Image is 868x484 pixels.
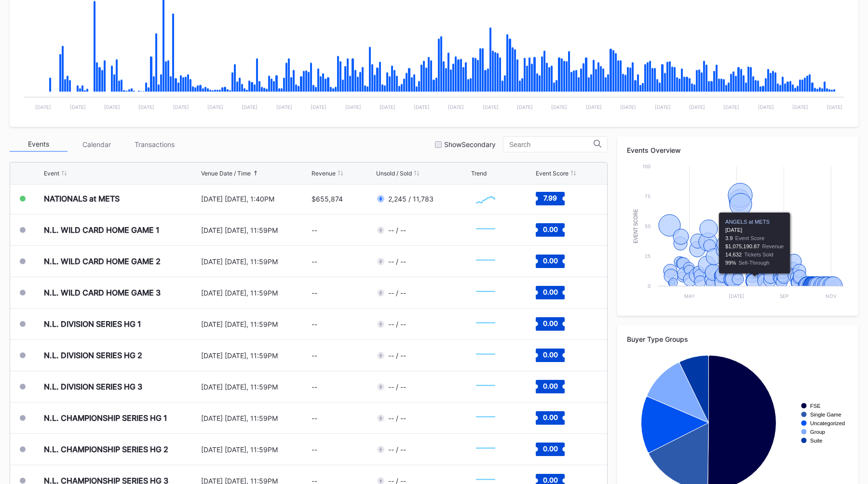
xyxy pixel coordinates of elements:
div: Unsold / Sold [376,170,412,177]
div: Events Overview [627,146,849,154]
div: [DATE] [DATE], 11:59PM [201,289,310,297]
text: [DATE] [792,104,808,110]
text: [DATE] [448,104,464,110]
div: Buyer Type Groups [627,335,849,343]
text: [DATE] [517,104,533,110]
div: [DATE] [DATE], 11:59PM [201,414,310,422]
div: [DATE] [DATE], 11:59PM [201,351,310,360]
text: [DATE] [483,104,499,110]
svg: Chart title [471,218,500,242]
div: -- / -- [388,226,406,234]
text: [DATE] [620,104,636,110]
div: [DATE] [DATE], 11:59PM [201,445,310,454]
text: [DATE] [138,104,154,110]
text: [DATE] [655,104,671,110]
text: Nov [826,293,837,299]
div: [DATE] [DATE], 11:59PM [201,226,310,234]
text: Sep [780,293,788,299]
text: 100 [642,163,651,169]
div: -- [312,445,317,454]
text: 0 [648,283,651,289]
text: [DATE] [345,104,361,110]
div: N.L. WILD CARD HOME GAME 1 [44,225,160,235]
svg: Chart title [471,343,500,367]
div: 2,245 / 11,783 [388,195,434,203]
div: N.L. CHAMPIONSHIP SERIES HG 1 [44,413,167,423]
text: [DATE] [35,104,51,110]
div: NATIONALS at METS [44,194,120,203]
div: -- / -- [388,320,406,328]
text: [DATE] [729,293,745,299]
div: Show Secondary [444,140,496,148]
div: [DATE] [DATE], 1:40PM [201,195,310,203]
div: Calendar [68,137,125,152]
div: N.L. CHAMPIONSHIP SERIES HG 2 [44,444,168,454]
div: -- / -- [388,289,406,297]
div: -- [312,383,317,391]
div: N.L. WILD CARD HOME GAME 2 [44,256,161,266]
svg: Chart title [471,249,500,273]
div: -- / -- [388,383,406,391]
text: 7.99 [543,194,557,202]
text: Group [810,429,825,435]
svg: Chart title [471,187,500,211]
div: -- [312,351,317,360]
text: 75 [645,193,651,199]
text: [DATE] [689,104,705,110]
text: [DATE] [827,104,842,110]
text: Single Game [810,412,841,417]
div: N.L. WILD CARD HOME GAME 3 [44,288,161,297]
text: Suite [810,438,823,444]
div: -- / -- [388,257,406,266]
text: [DATE] [586,104,602,110]
div: N.L. DIVISION SERIES HG 1 [44,319,141,329]
input: Search [509,141,594,148]
div: -- [312,289,317,297]
div: [DATE] [DATE], 11:59PM [201,320,310,328]
div: -- [312,226,317,234]
text: Uncategorized [810,420,845,426]
text: [DATE] [414,104,430,110]
svg: Chart title [471,406,500,430]
div: -- [312,320,317,328]
div: Revenue [312,170,336,177]
div: -- [312,257,317,266]
svg: Chart title [471,437,500,461]
text: [DATE] [758,104,774,110]
svg: Chart title [471,312,500,336]
div: Event Score [536,170,569,177]
div: N.L. DIVISION SERIES HG 3 [44,382,142,391]
text: [DATE] [551,104,567,110]
text: [DATE] [104,104,120,110]
svg: Chart title [627,161,849,306]
text: [DATE] [242,104,258,110]
text: 0.00 [542,444,557,453]
text: 0.00 [542,413,557,421]
text: [DATE] [207,104,223,110]
div: N.L. DIVISION SERIES HG 2 [44,350,142,360]
div: Event [44,170,59,177]
div: [DATE] [DATE], 11:59PM [201,257,310,266]
text: [DATE] [70,104,86,110]
text: 0.00 [542,256,557,265]
svg: Chart title [471,281,500,305]
text: [DATE] [173,104,189,110]
div: -- [312,414,317,422]
text: [DATE] [723,104,739,110]
div: Events [10,137,68,152]
div: [DATE] [DATE], 11:59PM [201,383,310,391]
div: -- / -- [388,351,406,360]
div: Transactions [125,137,183,152]
text: [DATE] [311,104,326,110]
div: -- / -- [388,445,406,454]
text: 0.00 [542,476,557,484]
text: 25 [645,253,651,259]
div: -- / -- [388,414,406,422]
text: [DATE] [276,104,292,110]
text: [DATE] [380,104,395,110]
svg: Chart title [471,375,500,399]
text: 0.00 [542,288,557,296]
text: 50 [645,223,651,229]
text: 0.00 [542,382,557,390]
text: 0.00 [542,350,557,359]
